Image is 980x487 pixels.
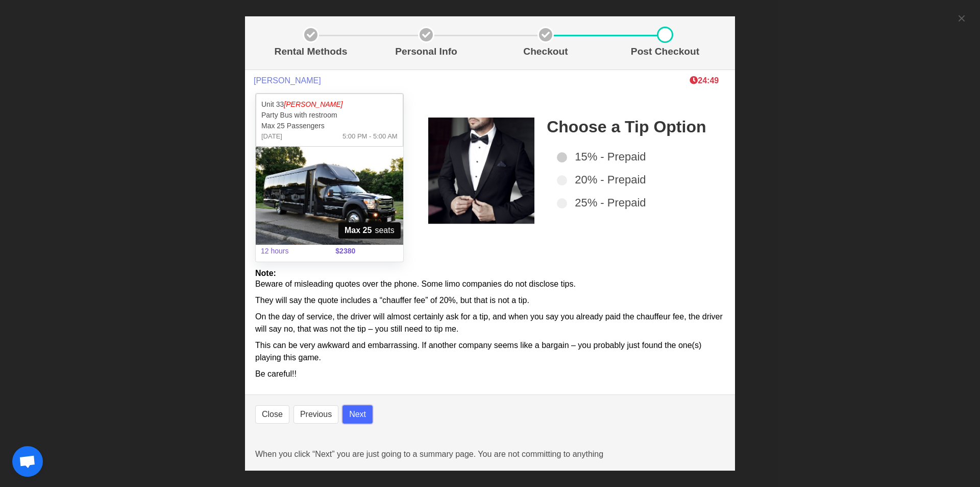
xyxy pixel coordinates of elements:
[428,118,535,224] img: sidebar-img1.png
[261,99,398,110] p: Unit 33
[255,448,725,460] p: When you click “Next” you are just going to a summary page. You are not committing to anything
[690,76,719,85] span: The clock is ticking ⁠— this timer shows how long we'll hold this limo during checkout. If time r...
[259,44,362,59] p: Rental Methods
[557,148,713,165] label: 15% - Prepaid
[284,100,342,108] em: [PERSON_NAME]
[255,405,289,424] button: Close
[255,311,725,335] p: On the day of service, the driver will almost certainly ask for a tip, and when you say you alrea...
[255,278,725,290] p: Beware of misleading quotes over the phone. Some limo companies do not disclose tips.
[690,76,719,85] b: 24:49
[255,339,725,364] p: This can be very awkward and embarrassing. If another company seems like a bargain – you probably...
[254,76,321,85] span: [PERSON_NAME]
[345,224,372,237] strong: Max 25
[557,194,713,211] label: 25% - Prepaid
[338,222,401,239] span: seats
[256,147,403,245] img: 33%2001.jpg
[255,368,725,380] p: Be careful!!
[547,118,713,136] h2: Choose a Tip Option
[342,405,373,424] button: Next
[261,121,398,131] p: Max 25 Passengers
[255,268,725,278] h2: Note:
[12,446,43,477] div: Open chat
[293,405,338,424] button: Previous
[371,44,482,59] p: Personal Info
[490,44,601,59] p: Checkout
[261,131,282,142] span: [DATE]
[255,294,725,307] p: They will say the quote includes a “chauffer fee” of 20%, but that is not a tip.
[255,240,329,263] span: 12 hours
[261,110,398,121] p: Party Bus with restroom
[557,171,713,188] label: 20% - Prepaid
[609,44,721,59] p: Post Checkout
[342,131,398,142] span: 5:00 PM - 5:00 AM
